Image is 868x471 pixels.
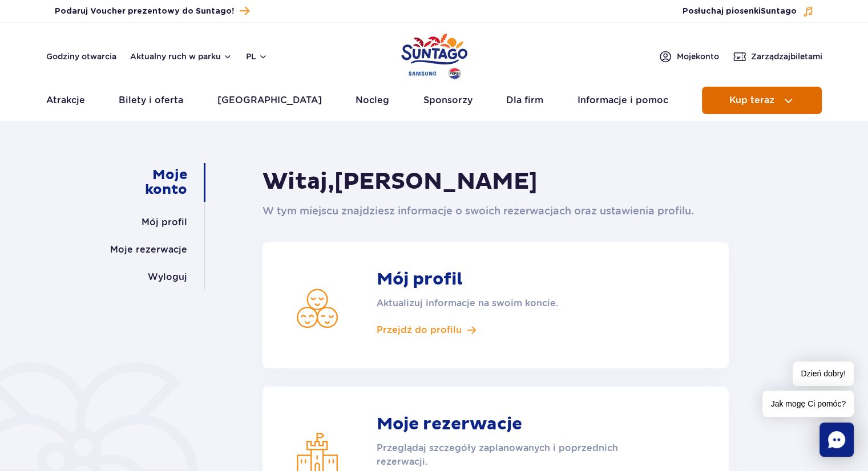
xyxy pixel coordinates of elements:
[733,50,822,63] a: Zarządzajbiletami
[506,87,543,114] a: Dla firm
[217,87,322,114] a: [GEOGRAPHIC_DATA]
[334,168,538,196] span: [PERSON_NAME]
[401,29,467,81] a: Park of Poland
[356,87,389,114] a: Nocleg
[762,391,854,417] span: Jak mogę Ci pomóc?
[377,297,645,310] p: Aktualizuj informacje na swoim koncie.
[55,6,234,17] span: Podaruj Voucher prezentowy do Suntago!
[55,3,249,19] a: Podaruj Voucher prezentowy do Suntago!
[130,52,232,61] button: Aktualny ruch w parku
[761,7,797,15] span: Suntago
[702,87,822,114] button: Kup teraz
[819,423,854,457] div: Chat
[683,6,814,17] button: Posłuchaj piosenkiSuntago
[263,203,729,219] p: W tym miejscu znajdziesz informacje o swoich rezerwacjach oraz ustawienia profilu.
[246,51,268,62] button: pl
[578,87,668,114] a: Informacje i pomoc
[377,269,645,290] strong: Mój profil
[793,362,854,386] span: Dzień dobry!
[46,51,116,62] a: Godziny otwarcia
[659,50,719,63] a: Mojekonto
[751,51,822,62] span: Zarządzaj biletami
[377,414,645,435] strong: Moje rezerwacje
[113,163,187,202] a: Moje konto
[377,324,462,336] span: Przejdź do profilu
[142,209,187,236] a: Mój profil
[377,441,645,469] p: Przeglądaj szczegóły zaplanowanych i poprzednich rezerwacji.
[377,324,645,336] a: Przejdź do profilu
[119,87,183,114] a: Bilety i oferta
[729,95,774,105] span: Kup teraz
[46,87,85,114] a: Atrakcje
[148,263,187,291] a: Wyloguj
[423,87,473,114] a: Sponsorzy
[677,51,719,62] span: Moje konto
[683,6,797,17] span: Posłuchaj piosenki
[263,168,729,196] h1: Witaj,
[110,236,187,263] a: Moje rezerwacje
